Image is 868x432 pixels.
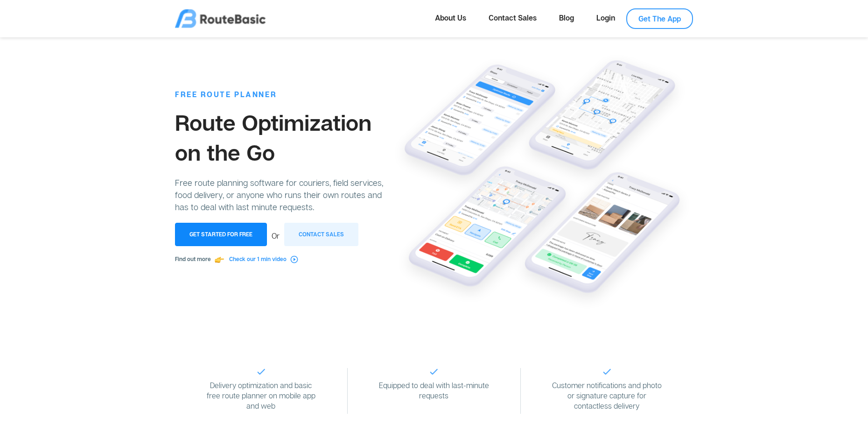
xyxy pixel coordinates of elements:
p: Find out more [175,253,391,265]
a: Check our 1 min video [229,255,298,262]
img: intro.png [391,51,693,312]
p: Free route planning software for couriers, field services, food delivery, or anyone who runs thei... [175,177,391,213]
a: Get Started for Free [175,231,267,241]
img: pointTo.svg [215,255,224,264]
img: checked.png [257,368,265,375]
button: Contact Sales [284,223,358,246]
a: Get The App [626,8,693,29]
span: Or [267,231,284,241]
img: checked.png [603,368,611,375]
p: Customer notifications and photo or signature capture for contactless delivery [551,380,663,411]
img: checked.png [430,368,438,375]
a: Blog [548,8,585,27]
a: Login [585,8,626,27]
p: FREE ROUTE PLANNER [175,89,391,100]
h1: Route Optimization on the Go [175,107,391,167]
a: About Us [424,8,477,27]
img: logo.png [175,9,266,28]
p: Equipped to deal with last-minute requests [378,380,490,401]
img: play.svg [290,255,298,263]
button: Get Started for Free [175,223,267,246]
a: Contact Sales [284,231,358,241]
p: Delivery optimization and basic free route planner on mobile app and web [205,380,317,411]
a: Contact Sales [477,8,548,27]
